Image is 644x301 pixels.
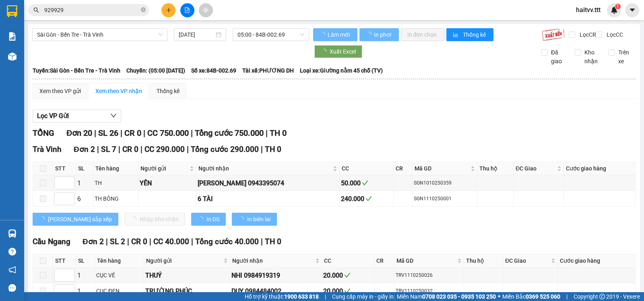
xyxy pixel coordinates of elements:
[33,237,70,246] span: Cầu Ngang
[33,145,62,154] span: Trà Vinh
[95,254,144,268] th: Tên hàng
[564,162,636,175] th: Cước giao hàng
[261,145,263,154] span: |
[140,178,195,188] div: YẾN
[516,164,555,173] span: ĐC Giao
[323,286,373,296] div: 20.000
[4,18,153,38] li: 93 [PERSON_NAME], P.3, Tp.Trà Vinh
[8,32,17,41] img: solution-icon
[191,66,236,75] span: Số xe: 84B-002.69
[191,145,259,154] span: Tổng cước 290.000
[270,128,287,138] span: TH 0
[122,145,138,154] span: CR 0
[242,66,294,75] span: Tài xế: PHƯƠNG DH
[599,294,605,299] span: copyright
[505,256,549,265] span: ĐC Giao
[191,128,193,138] span: |
[344,272,351,278] span: check
[320,32,326,37] span: loading
[611,6,618,14] img: icon-new-feature
[198,178,338,188] div: [PERSON_NAME] 0943395074
[325,292,326,301] span: |
[180,3,194,17] button: file-add
[144,145,185,154] span: CC 290.000
[33,213,118,226] button: [PERSON_NAME] sắp xếp
[153,237,189,246] span: CC 40.000
[48,215,112,224] span: [PERSON_NAME] sắp xếp
[502,292,560,301] span: Miền Bắc
[477,162,514,175] th: Thu hộ
[98,128,118,138] span: SL 26
[195,237,259,246] span: Tổng cước 40.000
[603,30,624,39] span: Lọc CC
[453,32,460,38] span: bar-chart
[446,28,493,41] button: bar-chartThống kê
[625,3,639,17] button: caret-down
[321,49,330,54] span: loading
[76,254,95,268] th: SL
[77,270,93,280] div: 1
[46,19,53,26] span: environment
[198,216,206,222] span: loading
[4,4,44,44] img: logo.jpg
[39,87,81,95] div: Xem theo VP gửi
[131,237,147,246] span: CR 0
[124,213,185,226] button: Nhập kho nhận
[401,28,445,41] button: In đơn chọn
[266,128,268,138] span: |
[323,270,373,280] div: 20.000
[340,162,394,175] th: CC
[394,162,412,175] th: CR
[83,237,104,246] span: Đơn 2
[146,256,222,265] span: Người gửi
[362,180,368,186] span: check
[143,128,145,138] span: |
[184,7,190,13] span: file-add
[161,3,175,17] button: plus
[314,45,362,58] button: Xuất Excel
[140,164,188,173] span: Người gửi
[238,216,247,222] span: loading
[313,28,357,41] button: Làm mới
[8,266,16,274] span: notification
[413,175,478,191] td: SGN1010250359
[141,7,146,12] span: close-circle
[124,128,141,138] span: CR 0
[93,162,138,175] th: Tên hàng
[179,30,215,39] input: 11/10/2025
[97,145,99,154] span: |
[110,237,125,246] span: SL 2
[157,87,180,95] div: Thống kê
[191,237,193,246] span: |
[7,5,17,17] img: logo-vxr
[95,179,137,187] div: TH
[396,287,462,295] div: TRV1110250032
[140,145,142,154] span: |
[149,237,151,246] span: |
[394,268,464,283] td: TRV1110250026
[359,28,399,41] button: In phơi
[330,47,356,56] span: Xuất Excel
[95,87,142,95] div: Xem theo VP nhận
[118,145,120,154] span: |
[463,30,487,39] span: Thống kê
[414,195,476,203] div: SGN1110250001
[526,293,560,300] strong: 0369 525 060
[245,292,319,301] span: Hỗ trợ kỹ thuật:
[237,29,304,41] span: 05:00 - 84B-002.69
[66,128,92,138] span: Đơn 20
[566,292,568,301] span: |
[413,191,478,207] td: SGN1110250001
[570,5,607,15] span: haitvv.ttt
[581,48,602,66] span: Kho nhận
[145,286,229,296] div: TRƯỜNG PHÚC
[77,178,92,188] div: 1
[44,6,139,15] input: Tìm tên, số ĐT hoặc mã đơn
[464,254,503,268] th: Thu hộ
[548,48,569,66] span: Đã giao
[33,110,121,122] button: Lọc VP Gửi
[8,229,17,238] img: warehouse-icon
[195,128,264,138] span: Tổng cước 750.000
[374,254,394,268] th: CR
[396,272,462,279] div: TRV1110250026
